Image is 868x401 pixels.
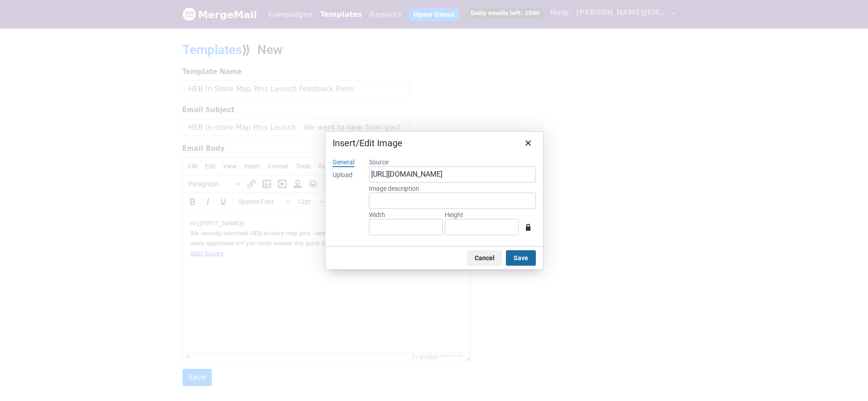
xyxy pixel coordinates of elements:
label: Source [369,158,536,166]
div: General [333,158,354,167]
div: Insert/Edit Image [333,137,402,149]
label: Image description [369,184,536,193]
button: Cancel [467,250,502,266]
label: Height [445,211,519,219]
span: We recently launched HEB in-store map pins - see image below. If you've seen this feature we woul... [7,19,277,36]
span: Hi {{FIRST_NAME}}, [7,9,63,16]
button: Constrain proportions [520,219,536,235]
a: Start Survey [7,38,40,46]
iframe: Chat Widget [823,357,868,401]
button: Save [506,250,536,266]
label: Width [369,211,443,219]
div: Upload [333,171,353,180]
button: Close [520,135,536,151]
span: Start Survey [7,39,40,46]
